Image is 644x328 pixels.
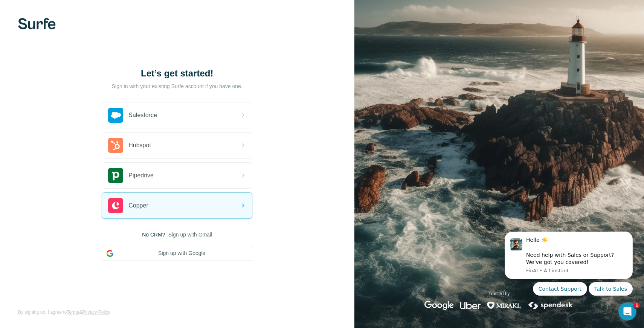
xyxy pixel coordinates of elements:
[128,171,154,180] span: Pipedrive
[488,290,510,297] p: Trusted by
[108,138,123,153] img: hubspot's logo
[112,82,243,90] p: Sign in with your existing Surfe account if you have one.
[527,301,574,310] img: spendesk's logo
[128,141,151,150] span: Hubspot
[493,225,644,300] iframe: Intercom notifications message
[424,301,454,310] img: google's logo
[18,18,56,29] img: Surfe's logo
[67,310,79,315] a: Terms
[82,310,110,315] a: Privacy Policy
[18,309,110,316] span: By signing up, I agree to &
[487,301,521,310] img: mirakl's logo
[108,108,123,123] img: salesforce's logo
[634,302,640,308] span: 1
[102,67,252,79] h1: Let’s get started!
[102,246,252,261] button: Sign up with Google
[618,302,636,320] iframe: Intercom live chat
[108,198,123,213] img: copper's logo
[108,168,123,183] img: pipedrive's logo
[128,111,157,120] span: Salesforce
[142,231,165,238] span: No CRM?
[168,231,212,238] button: Sign up with Gmail
[460,301,481,310] img: uber's logo
[128,201,148,210] span: Copper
